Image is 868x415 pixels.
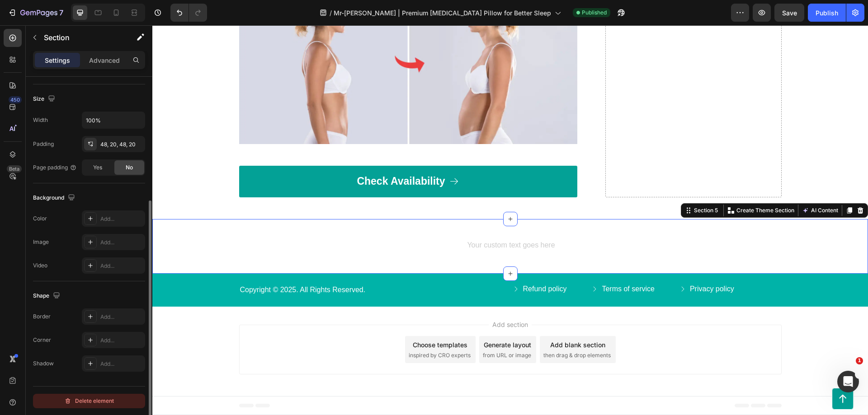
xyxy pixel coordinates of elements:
div: Color [33,214,47,223]
div: Video [33,261,47,270]
div: Delete element [64,396,114,406]
div: Add... [100,360,143,368]
span: No [126,163,133,172]
div: Add blank section [398,315,453,324]
p: Settings [45,56,70,65]
div: Size [33,93,57,105]
span: Save [782,9,797,17]
span: then drag & drop elements [391,326,458,334]
div: Section 5 [540,181,567,189]
span: inspired by CRO experts [256,326,318,334]
a: Terms of service [439,259,513,269]
p: Create Theme Section [584,181,642,189]
span: Published [582,9,607,17]
button: 7 [4,4,67,22]
button: AI Content [648,180,688,191]
div: 48, 20, 48, 20 [100,140,143,149]
span: 1 [856,357,863,364]
div: Page padding [33,163,77,172]
button: Publish [808,4,846,22]
p: Advanced [89,56,120,65]
div: Publish [816,8,838,18]
iframe: Intercom live chat [837,371,859,392]
a: Privacy policy [527,259,593,269]
button: Save [774,4,804,22]
div: Add... [100,336,143,345]
div: Beta [7,165,22,173]
div: Generate layout [331,315,379,324]
div: Width [33,116,48,124]
div: Add... [100,238,143,247]
button: Delete element [33,394,145,408]
input: Auto [82,112,145,128]
div: Padding [33,140,54,148]
div: Border [33,312,51,321]
p: 7 [59,7,63,18]
p: Check Availability [204,149,292,163]
span: / [330,8,332,18]
span: Add section [336,294,379,304]
p: Section [44,32,118,43]
a: Check Availability [87,140,425,172]
a: Refund policy [360,259,425,269]
div: Image [33,238,49,246]
div: Shadow [33,359,54,368]
p: Privacy policy [538,259,582,269]
div: Choose templates [260,315,315,324]
p: Copyright © 2025. All Rights Reserved. [88,260,355,270]
div: Corner [33,336,51,344]
div: Undo/Redo [170,4,207,22]
div: Add... [100,262,143,270]
p: Terms of service [449,259,502,269]
div: Add... [100,313,143,321]
div: Shape [33,290,62,302]
iframe: Design area [152,25,868,415]
div: Background [33,192,77,204]
span: Yes [93,163,102,172]
div: Add... [100,215,143,223]
span: Mr-[PERSON_NAME] | Premium [MEDICAL_DATA] Pillow for Better Sleep [334,8,551,18]
p: Refund policy [371,259,415,269]
div: Rich Text Editor. Editing area: main [87,215,629,227]
div: 450 [9,96,22,103]
span: from URL or image [330,326,379,334]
